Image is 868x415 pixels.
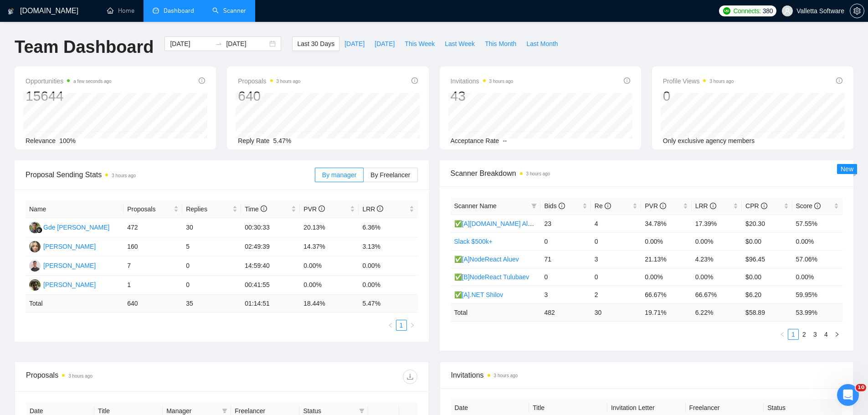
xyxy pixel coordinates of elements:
td: 18.44 % [300,295,359,313]
td: 53.99 % [792,303,842,321]
td: $ 58.89 [742,303,792,321]
span: right [410,323,415,328]
a: ✅[A]NodeReact Aluev [454,256,519,263]
span: filter [531,203,537,209]
td: $20.30 [742,215,792,232]
td: 57.06% [792,250,842,268]
h1: Team Dashboard [15,36,154,58]
span: info-circle [660,203,666,209]
a: ✅[A].NET Shilov [454,291,503,298]
td: 0.00% [641,268,691,286]
td: $96.45 [742,250,792,268]
td: 482 [540,303,591,321]
span: filter [529,199,539,213]
li: 1 [396,320,407,331]
li: 4 [821,329,832,340]
th: Replies [182,200,241,218]
td: 35 [182,295,241,313]
div: Gde [PERSON_NAME] [43,222,110,232]
span: download [403,373,417,380]
th: Name [26,200,123,218]
input: Start date [170,39,211,49]
td: 00:41:55 [241,276,300,295]
span: info-circle [318,205,325,212]
span: swap-right [215,40,222,47]
img: GK [29,222,41,233]
td: 3 [591,250,641,268]
span: PVR [303,205,325,213]
span: Proposal Sending Stats [26,169,315,180]
span: user [784,8,791,14]
td: 3 [540,286,591,303]
td: 160 [123,237,182,256]
td: 0 [182,256,241,276]
button: [DATE] [370,36,400,51]
button: right [832,329,842,340]
span: setting [850,7,864,15]
li: 1 [788,329,799,340]
a: 3 [810,329,820,339]
a: ✅[B]NodeReact Tulubaev [454,273,529,281]
span: Relevance [26,137,56,144]
time: a few seconds ago [73,79,111,84]
span: info-circle [761,203,767,209]
button: right [407,320,418,331]
span: info-circle [559,203,565,209]
span: left [388,323,393,328]
time: 3 hours ago [112,173,136,178]
div: 0 [663,87,734,105]
span: This Week [405,39,435,49]
span: filter [359,408,365,414]
a: VS[PERSON_NAME] [29,242,96,250]
a: homeHome [107,7,134,15]
td: 0.00% [359,276,417,295]
span: Proposals [127,204,172,214]
img: MT [29,279,41,291]
td: 59.95% [792,286,842,303]
div: [PERSON_NAME] [43,261,96,271]
td: 30 [591,303,641,321]
time: 3 hours ago [709,79,734,84]
td: 0.00% [300,256,359,276]
button: setting [850,4,864,18]
a: 2 [799,329,809,339]
td: 14.37% [300,237,359,256]
span: Last Month [526,39,558,49]
span: By Freelancer [370,171,410,179]
span: 5.47% [273,137,292,144]
td: 19.71 % [641,303,691,321]
time: 3 hours ago [68,374,92,379]
td: 5 [182,237,241,256]
span: left [780,332,785,337]
li: Next Page [832,329,842,340]
td: 0.00% [300,276,359,295]
a: setting [850,7,864,15]
span: info-circle [836,77,842,84]
div: 640 [238,87,300,105]
td: 2 [591,286,641,303]
button: download [403,369,417,384]
td: 0.00% [792,268,842,286]
span: Replies [186,204,231,214]
td: 17.39% [692,215,742,232]
span: to [215,40,222,47]
span: Invitations [451,76,514,87]
span: Re [595,202,611,210]
span: Dashboard [164,7,194,15]
span: Connects: [733,6,760,16]
img: MK [29,260,41,272]
td: $0.00 [742,232,792,250]
span: info-circle [411,77,418,84]
span: dashboard [153,7,159,14]
td: 66.67% [692,286,742,303]
span: info-circle [261,205,267,212]
td: 0 [182,276,241,295]
td: 3.13% [359,237,417,256]
td: 0.00% [641,232,691,250]
a: ✅[A][DOMAIN_NAME] Aluev [454,220,538,227]
td: 57.55% [792,215,842,232]
button: This Month [480,36,521,51]
span: 10 [856,384,866,391]
button: This Week [400,36,440,51]
input: End date [226,39,267,49]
